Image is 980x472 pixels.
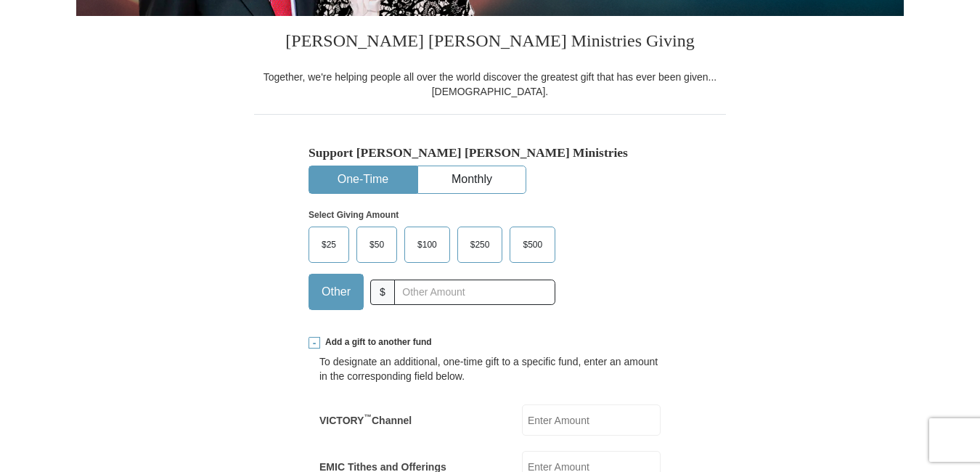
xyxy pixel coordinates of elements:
[362,234,391,256] span: $50
[463,234,497,256] span: $250
[314,234,343,256] span: $25
[394,280,555,305] input: Other Amount
[320,336,432,349] span: Add a gift to another fund
[418,166,526,193] button: Monthly
[364,412,372,421] sup: ™
[309,145,671,160] h5: Support [PERSON_NAME] [PERSON_NAME] Ministries
[522,404,661,436] input: Enter Amount
[319,354,661,383] div: To designate an additional, one-time gift to a specific fund, enter an amount in the correspondin...
[319,413,412,428] label: VICTORY Channel
[314,281,358,303] span: Other
[309,210,399,220] strong: Select Giving Amount
[515,234,550,256] span: $500
[410,234,444,256] span: $100
[254,70,726,99] div: Together, we're helping people all over the world discover the greatest gift that has ever been g...
[370,280,395,305] span: $
[254,16,726,70] h3: [PERSON_NAME] [PERSON_NAME] Ministries Giving
[309,166,417,193] button: One-Time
